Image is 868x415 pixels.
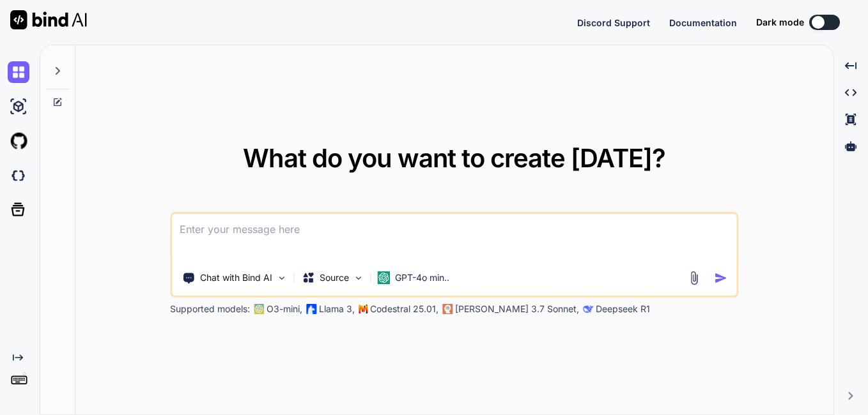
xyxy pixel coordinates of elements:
p: O3-mini, [267,303,302,315]
p: [PERSON_NAME] 3.7 Sonnet, [455,303,579,315]
img: attachment [687,271,702,285]
img: GPT-4 [254,304,264,314]
p: Source [320,271,349,284]
img: githubLight [8,130,29,152]
p: Codestral 25.01, [370,303,438,315]
p: Chat with Bind AI [200,271,272,284]
span: Documentation [669,17,737,28]
button: Documentation [669,16,737,29]
p: Llama 3, [319,303,355,315]
img: ai-studio [8,96,29,117]
span: Dark mode [756,16,804,29]
img: Pick Models [353,273,364,283]
p: GPT-4o min.. [395,271,449,284]
img: Llama2 [306,304,316,314]
p: Deepseek R1 [596,303,650,315]
span: Discord Support [577,17,650,28]
img: Bind AI [10,10,87,29]
img: darkCloudIdeIcon [8,165,29,186]
img: claude [442,304,453,314]
img: chat [8,61,29,83]
img: Pick Tools [276,273,287,283]
img: icon [715,271,728,285]
p: Supported models: [170,303,250,315]
img: Mistral-AI [359,305,368,313]
img: GPT-4o mini [377,271,390,284]
button: Discord Support [577,16,650,29]
span: What do you want to create [DATE]? [243,142,665,174]
img: claude [583,304,593,314]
